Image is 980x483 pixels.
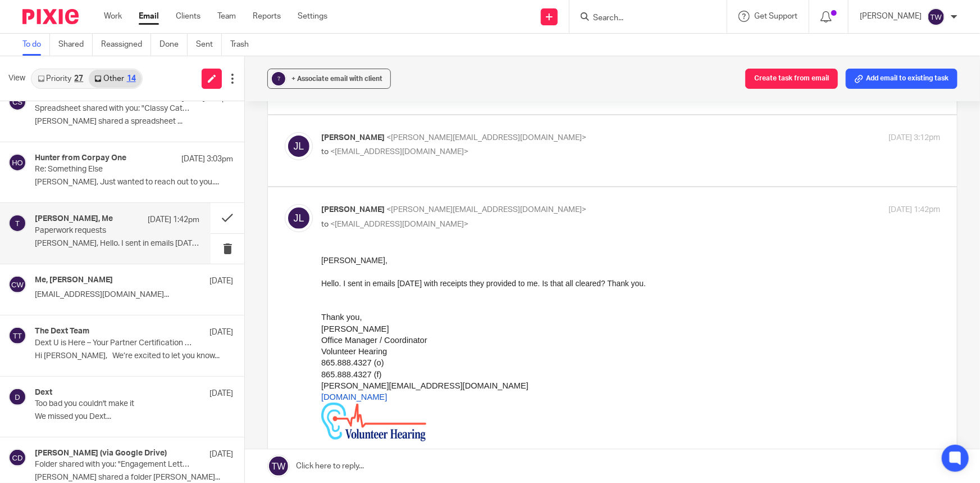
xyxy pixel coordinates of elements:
button: ? + Associate email with client [267,69,391,89]
p: [PERSON_NAME] shared a spreadsheet ... [35,117,233,127]
span: + Associate email with client [291,75,382,82]
span: [PERSON_NAME] [321,134,385,142]
p: [DATE] [209,276,233,287]
img: svg%3E [8,214,26,232]
span: to [321,148,329,156]
h4: Me, [PERSON_NAME] [35,276,113,285]
p: Folder shared with you: "Engagement Letter Samples" [35,460,194,470]
h4: Hunter from Corpay One [35,154,126,163]
h4: [PERSON_NAME] (via Google Drive) [35,449,167,458]
p: We missed you Dext... [35,412,233,422]
a: Reassigned [101,34,151,56]
p: Too bad you couldn't make it [35,399,194,409]
img: svg%3E [8,449,26,467]
a: Clients [176,11,200,22]
img: svg%3E [8,93,26,111]
p: [DATE] 3:12pm [888,132,940,144]
p: [DATE] 1:42pm [148,214,199,225]
a: Done [159,34,188,56]
span: <[PERSON_NAME][EMAIL_ADDRESS][DOMAIN_NAME]> [386,134,586,142]
span: <[PERSON_NAME][EMAIL_ADDRESS][DOMAIN_NAME]> [386,206,586,214]
a: To do [22,34,50,56]
p: Re: Something Else [35,165,194,174]
span: [PERSON_NAME] [321,206,385,214]
p: [DATE] 3:03pm [181,154,233,165]
p: [PERSON_NAME], Just wanted to reach out to you.... [35,178,233,187]
button: Create task from email [745,69,838,89]
p: Spreadsheet shared with you: "Classy Caterer" [35,104,194,114]
img: svg%3E [285,204,313,232]
button: Add email to existing task [846,69,958,89]
p: [DATE] [209,388,233,399]
input: Search [592,13,693,24]
img: svg%3E [285,132,313,160]
span: View [8,73,25,84]
div: ? [272,72,285,85]
p: Dext U is Here – Your Partner Certification Awaits! [35,338,194,348]
a: Reports [253,11,281,22]
a: Priority27 [32,70,89,88]
p: [PERSON_NAME], Hello. I sent in emails [DATE] with... [35,239,199,249]
a: Team [217,11,236,22]
h4: [PERSON_NAME], Me [35,214,113,224]
img: svg%3E [8,154,26,171]
span: <[EMAIL_ADDRESS][DOMAIN_NAME]> [330,220,468,228]
p: [EMAIL_ADDRESS][DOMAIN_NAME]... [35,290,233,300]
a: Other14 [89,70,141,88]
a: Shared [58,34,93,56]
img: Pixie [22,9,79,24]
a: Settings [298,11,327,22]
div: 27 [74,75,83,83]
p: [DATE] 1:42pm [888,204,940,216]
span: <[EMAIL_ADDRESS][DOMAIN_NAME]> [330,148,468,156]
img: svg%3E [927,8,945,26]
p: Hi [PERSON_NAME], We’re excited to let you know... [35,351,233,361]
a: Email [139,11,159,22]
span: Get Support [754,12,797,20]
p: Paperwork requests [35,226,167,236]
span: to [321,220,329,228]
a: Work [104,11,122,22]
p: [PERSON_NAME] [860,11,922,22]
img: svg%3E [8,327,26,345]
div: 14 [127,75,136,83]
a: Trash [230,34,257,56]
p: [DATE] [209,327,233,338]
img: svg%3E [8,388,26,406]
h4: The Dext Team [35,327,89,336]
img: svg%3E [8,276,26,294]
a: Sent [196,34,222,56]
p: [PERSON_NAME] shared a folder [PERSON_NAME]... [35,473,233,482]
p: [DATE] [209,449,233,460]
h4: Dext [35,388,52,398]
